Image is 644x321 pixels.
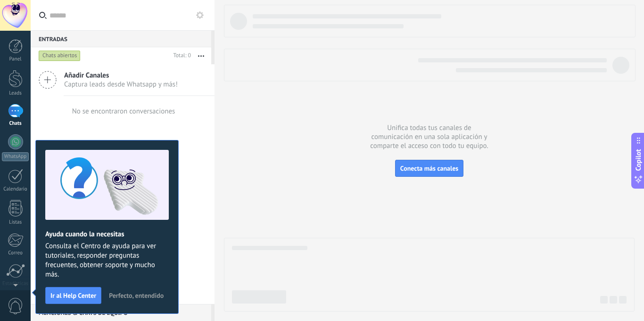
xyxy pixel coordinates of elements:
[191,47,211,64] button: Más
[45,242,169,279] span: Consulta el Centro de ayuda para ver tutoriales, responder preguntas frecuentes, obtener soporte ...
[2,186,29,192] div: Calendario
[2,152,29,161] div: WhatsApp
[64,71,178,80] span: Añadir Canales
[400,164,458,173] span: Conecta más canales
[634,149,643,171] span: Copilot
[2,250,29,256] div: Correo
[2,56,29,62] div: Panel
[109,292,164,299] span: Perfecto, entendido
[2,121,29,127] div: Chats
[2,219,29,226] div: Listas
[64,80,178,89] span: Captura leads desde Whatsapp y más!
[39,50,81,61] div: Chats abiertos
[170,51,191,61] div: Total: 0
[395,160,463,177] button: Conecta más canales
[45,230,169,239] h2: Ayuda cuando la necesitas
[31,30,211,47] div: Entradas
[2,90,29,96] div: Leads
[105,288,168,303] button: Perfecto, entendido
[72,107,175,116] div: No se encontraron conversaciones
[45,287,101,304] button: Ir al Help Center
[50,292,96,299] span: Ir al Help Center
